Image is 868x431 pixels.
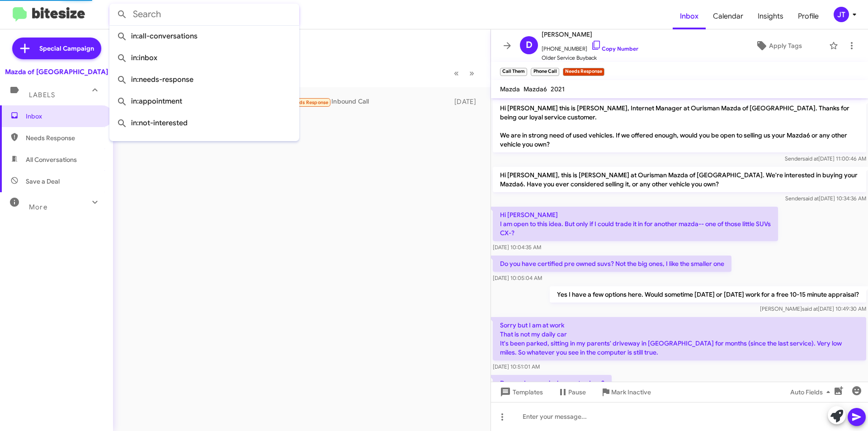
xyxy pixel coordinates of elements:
[551,85,565,93] span: 2021
[750,3,791,29] a: Insights
[493,244,541,251] span: [DATE] 10:04:35 AM
[493,100,866,152] p: Hi [PERSON_NAME] this is [PERSON_NAME], Internet Manager at Ourisman Mazda of [GEOGRAPHIC_DATA]. ...
[493,375,612,391] p: Do you do appraisals on saturdays?
[117,112,292,134] span: in:not-interested
[802,155,818,162] span: said at
[26,112,103,121] span: Inbox
[591,45,638,52] a: Copy Number
[5,67,108,76] div: Mazda of [GEOGRAPHIC_DATA]
[491,384,550,400] button: Templates
[732,38,825,54] button: Apply Tags
[542,29,638,40] span: [PERSON_NAME]
[785,195,866,202] span: Sender [DATE] 10:34:36 AM
[802,305,818,312] span: said at
[117,25,292,47] span: in:all-conversations
[493,207,778,241] p: Hi [PERSON_NAME] I am open to this idea. But only if I could trade it in for another mazda-- one ...
[542,53,638,62] span: Older Service Buyback
[12,38,101,59] a: Special Campaign
[493,167,866,192] p: Hi [PERSON_NAME], this is [PERSON_NAME] at Ourisman Mazda of [GEOGRAPHIC_DATA]. We're interested ...
[550,286,866,303] p: Yes I have a few options here. Would sometime [DATE] or [DATE] work for a free 10-15 minute appra...
[500,68,527,76] small: Call Them
[117,90,292,112] span: in:appointment
[29,203,47,211] span: More
[117,134,292,156] span: in:sold-verified
[26,133,103,142] span: Needs Response
[29,91,55,99] span: Labels
[449,64,480,82] nav: Page navigation example
[464,64,480,82] button: Next
[785,155,866,162] span: Sender [DATE] 11:00:46 AM
[769,38,802,54] span: Apply Tags
[26,177,60,186] span: Save a Deal
[760,305,866,312] span: [PERSON_NAME] [DATE] 10:49:30 AM
[493,256,731,272] p: Do you have certified pre owned suvs? Not the big ones, I like the smaller one
[290,99,329,105] span: Needs Response
[550,384,593,400] button: Pause
[790,384,834,400] span: Auto Fields
[448,64,464,82] button: Previous
[26,155,77,164] span: All Conversations
[493,363,540,370] span: [DATE] 10:51:01 AM
[39,44,94,53] span: Special Campaign
[834,7,849,22] div: JT
[493,275,542,281] span: [DATE] 10:05:04 AM
[611,384,651,400] span: Mark Inactive
[803,195,819,202] span: said at
[109,4,299,25] input: Search
[117,69,292,90] span: in:needs-response
[706,3,750,29] a: Calendar
[247,96,450,107] div: Inbound Call
[593,384,658,400] button: Mark Inactive
[500,85,520,93] span: Mazda
[117,47,292,69] span: in:inbox
[542,40,638,53] span: [PHONE_NUMBER]
[783,384,841,400] button: Auto Fields
[498,384,543,400] span: Templates
[526,38,533,52] span: D
[568,384,586,400] span: Pause
[531,68,559,76] small: Phone Call
[524,85,547,93] span: Mazda6
[454,67,459,79] span: «
[563,68,604,76] small: Needs Response
[493,317,866,360] p: Sorry but I am at work That is not my daily car It's been parked, sitting in my parents' driveway...
[469,67,474,79] span: »
[450,97,483,106] div: [DATE]
[791,3,826,29] a: Profile
[673,3,706,29] a: Inbox
[826,7,858,22] button: JT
